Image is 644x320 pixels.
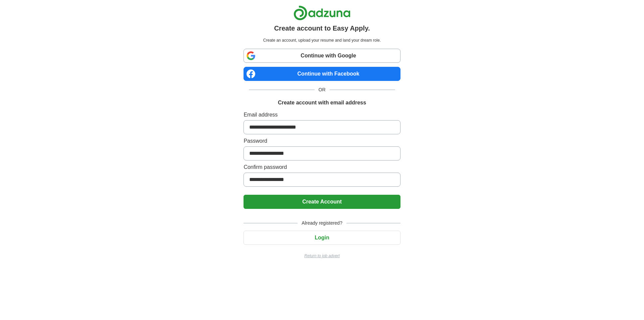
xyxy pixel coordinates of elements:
[298,220,346,227] span: Already registered?
[293,5,351,20] img: Adzuna logo
[244,231,400,245] button: Login
[315,86,330,93] span: OR
[244,67,400,81] a: Continue with Facebook
[244,137,400,145] label: Password
[274,23,370,33] h1: Create account to Easy Apply.
[245,37,399,43] p: Create an account, upload your resume and land your dream role.
[244,195,400,209] button: Create Account
[278,99,366,107] h1: Create account with email address
[244,49,400,63] a: Continue with Google
[244,235,400,240] a: Login
[244,111,400,119] label: Email address
[244,253,400,259] a: Return to job advert
[244,163,400,171] label: Confirm password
